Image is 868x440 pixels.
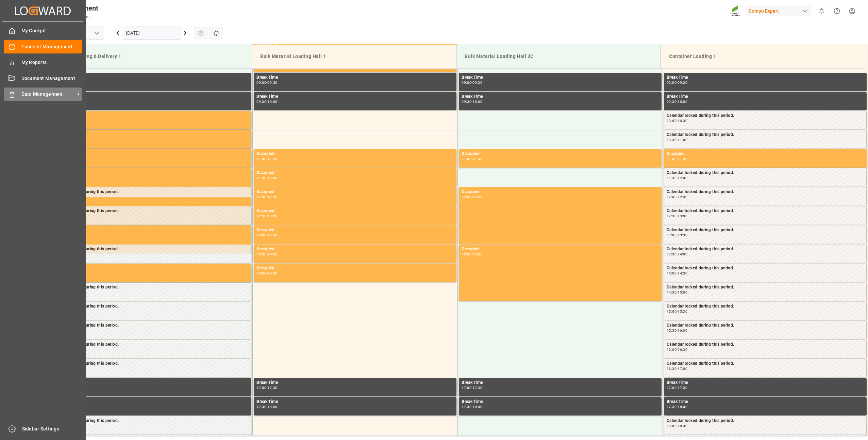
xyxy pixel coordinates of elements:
[267,405,277,408] div: 18:00
[678,138,687,141] div: 11:00
[678,291,687,294] div: 15:00
[51,74,249,81] div: Break Time
[256,398,454,405] div: Break Time
[471,386,472,389] div: -
[256,265,454,272] div: Occupied
[667,151,864,157] div: Occupied
[256,170,454,176] div: Occupied
[256,215,266,218] div: 12:30
[256,234,266,237] div: 13:00
[667,74,864,81] div: Break Time
[667,189,864,195] div: Calendar locked during this period.
[677,215,678,218] div: -
[266,215,267,218] div: -
[667,424,677,427] div: 18:00
[267,195,277,199] div: 12:30
[667,246,864,253] div: Calendar locked during this period.
[462,405,471,408] div: 17:30
[667,348,677,351] div: 16:00
[471,253,472,256] div: -
[677,100,678,103] div: -
[266,386,267,389] div: -
[667,291,677,294] div: 14:30
[266,253,267,256] div: -
[667,284,864,291] div: Calendar locked during this period.
[267,100,277,103] div: 10:00
[677,310,678,313] div: -
[21,27,82,34] span: My Cockpit
[677,348,678,351] div: -
[267,386,277,389] div: 17:30
[472,157,482,160] div: 11:30
[667,386,677,389] div: 17:00
[256,176,266,179] div: 11:30
[677,386,678,389] div: -
[256,93,454,100] div: Break Time
[256,227,454,234] div: Occupied
[667,195,677,199] div: 12:00
[667,272,677,275] div: 14:00
[51,199,249,205] div: Occupied
[267,157,277,160] div: 11:30
[667,303,864,310] div: Calendar locked during this period.
[266,272,267,275] div: -
[472,100,482,103] div: 10:00
[462,50,655,63] div: Bulk Material Loading Hall 3C
[678,234,687,237] div: 13:30
[677,367,678,370] div: -
[51,151,249,157] div: Occupied
[21,91,75,98] span: Data Management
[51,418,248,424] div: Calendar locked during this period.
[51,360,248,367] div: Calendar locked during this period.
[266,176,267,179] div: -
[462,93,659,100] div: Break Time
[667,170,864,176] div: Calendar locked during this period.
[677,157,678,160] div: -
[462,157,471,160] div: 11:00
[678,195,687,199] div: 12:30
[667,131,864,138] div: Calendar locked during this period.
[256,100,266,103] div: 09:30
[51,170,249,176] div: Occupied
[4,24,82,37] a: My Cockpit
[471,157,472,160] div: -
[677,119,678,122] div: -
[677,234,678,237] div: -
[51,208,248,215] div: Calendar locked during this period.
[267,234,277,237] div: 13:30
[257,50,451,63] div: Bulk Material Loading Hall 1
[677,195,678,199] div: -
[677,253,678,256] div: -
[677,176,678,179] div: -
[667,234,677,237] div: 13:00
[256,246,454,253] div: Occupied
[267,215,277,218] div: 13:00
[462,151,659,157] div: Occupied
[678,367,687,370] div: 17:00
[462,386,471,389] div: 17:00
[53,50,246,63] div: Paletts Loading & Delivery 1
[667,265,864,272] div: Calendar locked during this period.
[667,253,677,256] div: 13:30
[667,93,864,100] div: Break Time
[462,195,471,199] div: 12:00
[472,81,482,84] div: 09:30
[677,424,678,427] div: -
[462,398,659,405] div: Break Time
[4,40,82,53] a: Timeslot Management
[266,157,267,160] div: -
[667,215,677,218] div: 12:30
[678,81,687,84] div: 09:30
[678,157,687,160] div: 11:30
[22,425,83,433] span: Sidebar Settings
[471,81,472,84] div: -
[462,81,471,84] div: 09:00
[667,227,864,234] div: Calendar locked during this period.
[678,310,687,313] div: 15:30
[678,424,687,427] div: 18:30
[51,189,248,195] div: Calendar locked during this period.
[667,360,864,367] div: Calendar locked during this period.
[266,100,267,103] div: -
[472,253,482,256] div: 15:00
[51,284,248,291] div: Calendar locked during this period.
